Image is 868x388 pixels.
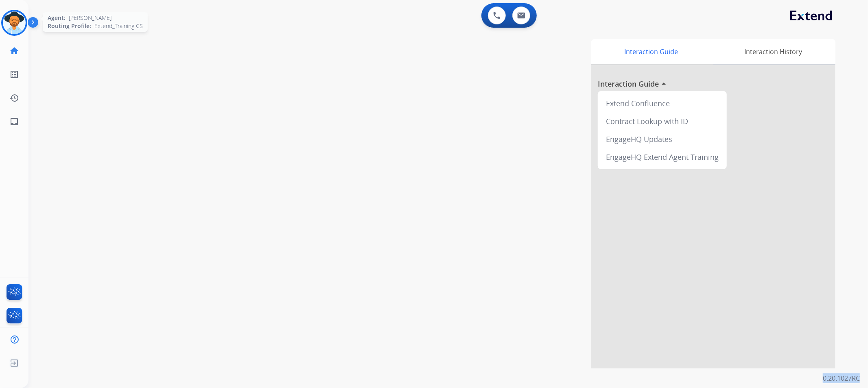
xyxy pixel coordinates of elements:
[601,94,724,112] div: Extend Confluence
[711,39,835,64] div: Interaction History
[601,148,724,166] div: EngageHQ Extend Agent Training
[601,112,724,130] div: Contract Lookup with ID
[9,93,19,103] mat-icon: history
[94,22,143,30] span: Extend_Training CS
[69,14,112,22] span: [PERSON_NAME]
[48,14,66,22] span: Agent:
[591,39,711,64] div: Interaction Guide
[3,11,26,34] img: avatar
[9,46,19,56] mat-icon: home
[9,70,19,79] mat-icon: list_alt
[601,130,724,148] div: EngageHQ Updates
[823,373,860,383] p: 0.20.1027RC
[48,22,91,30] span: Routing Profile:
[9,117,19,126] mat-icon: inbox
